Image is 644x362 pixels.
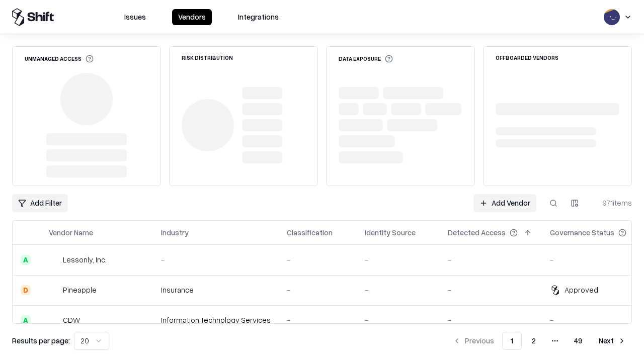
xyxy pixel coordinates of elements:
img: Pineapple [49,285,59,295]
div: Pineapple [63,285,97,295]
button: 1 [502,332,522,350]
div: - [448,285,534,295]
div: Information Technology Services [161,315,271,325]
div: - [287,254,349,265]
div: Insurance [161,285,271,295]
a: Add Vendor [473,194,536,212]
button: Issues [118,9,152,25]
div: - [365,285,432,295]
div: - [448,315,534,325]
img: CDW [49,315,59,325]
div: Classification [287,227,333,238]
button: 49 [566,332,591,350]
div: Data Exposure [339,55,393,63]
div: - [365,315,432,325]
div: A [21,255,31,265]
button: Vendors [172,9,212,25]
button: Add Filter [12,194,68,212]
div: - [448,254,534,265]
div: Offboarded Vendors [496,55,558,60]
div: Detected Access [448,227,506,238]
img: Lessonly, Inc. [49,255,59,265]
div: D [21,285,31,295]
button: Next [593,332,632,350]
div: Vendor Name [49,227,93,238]
div: CDW [63,315,80,325]
p: Results per page: [12,335,70,346]
div: - [365,254,432,265]
div: A [21,315,31,325]
div: 971 items [592,198,632,208]
button: 2 [524,332,544,350]
div: Risk Distribution [182,55,233,60]
div: Governance Status [550,227,614,238]
div: Industry [161,227,189,238]
div: - [287,315,349,325]
div: Lessonly, Inc. [63,254,107,265]
div: Unmanaged Access [25,55,94,63]
div: Identity Source [365,227,416,238]
div: - [550,254,642,265]
nav: pagination [447,332,632,350]
div: - [550,315,642,325]
div: Approved [565,285,598,295]
div: - [287,285,349,295]
button: Integrations [232,9,285,25]
div: - [161,254,271,265]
